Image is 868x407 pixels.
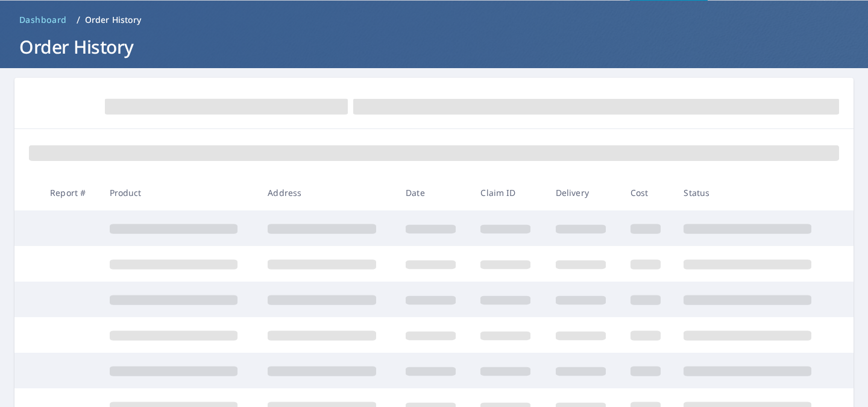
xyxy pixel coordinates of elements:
[396,175,471,210] th: Date
[621,175,674,210] th: Cost
[546,175,621,210] th: Delivery
[77,13,80,27] li: /
[100,175,259,210] th: Product
[14,34,854,59] h1: Order History
[258,175,396,210] th: Address
[14,10,72,30] a: Dashboard
[85,14,142,26] p: Order History
[19,14,67,26] span: Dashboard
[471,175,546,210] th: Claim ID
[674,175,832,210] th: Status
[40,175,99,210] th: Report #
[14,10,854,30] nav: breadcrumb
